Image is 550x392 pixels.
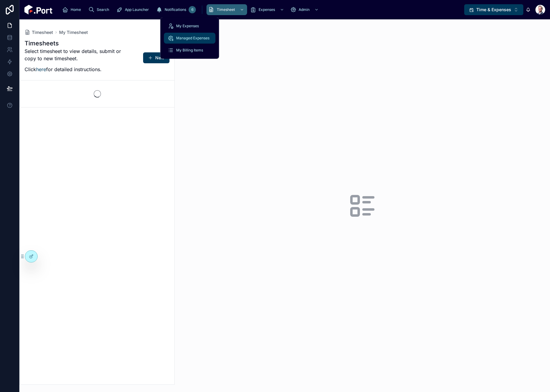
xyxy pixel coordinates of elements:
[217,7,235,12] span: Timesheet
[25,66,124,73] p: Click for detailed instructions.
[165,7,186,12] span: Notifications
[24,5,52,15] img: App logo
[164,21,216,31] a: My Expenses
[25,29,53,35] a: Timesheet
[464,4,523,15] button: Select Button
[60,4,85,15] a: Home
[299,7,310,12] span: Admin
[288,4,322,15] a: Admin
[259,7,275,12] span: Expenses
[143,52,169,63] button: New
[176,24,199,28] span: My Expenses
[176,48,203,53] span: My Billing Items
[25,48,124,62] p: Select timesheet to view details, submit or copy to new timesheet.
[476,7,511,13] span: Time & Expenses
[164,33,216,44] a: Managed Expenses
[248,4,287,15] a: Expenses
[206,4,247,15] a: Timesheet
[176,36,210,41] span: Managed Expenses
[25,39,124,48] h1: Timesheets
[59,29,88,35] a: My Timesheet
[189,6,196,13] div: 6
[97,7,109,12] span: Search
[115,4,153,15] a: App Launcher
[154,4,198,15] a: Notifications6
[36,66,46,72] a: here
[86,4,113,15] a: Search
[125,7,149,12] span: App Launcher
[71,7,81,12] span: Home
[32,29,53,35] span: Timesheet
[164,45,216,56] a: My Billing Items
[57,3,464,16] div: scrollable content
